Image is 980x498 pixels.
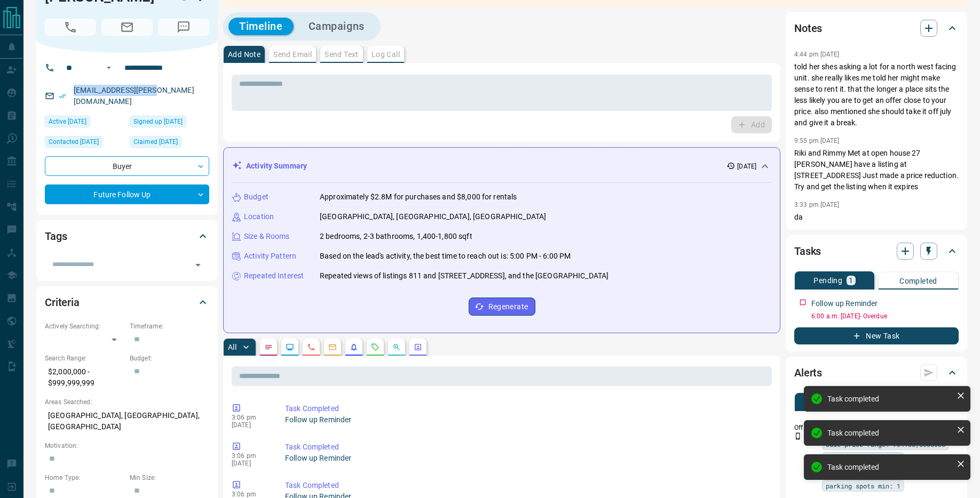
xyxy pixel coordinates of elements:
[328,343,337,351] svg: Emails
[827,395,952,403] div: Task completed
[469,298,535,316] button: Regenerate
[794,201,840,208] p: 3:33 pm [DATE]
[794,423,816,432] p: Off
[74,86,194,106] a: [EMAIL_ADDRESS][PERSON_NAME][DOMAIN_NAME]
[414,343,422,351] svg: Agent Actions
[794,432,802,440] svg: Push Notification Only
[232,460,269,467] p: [DATE]
[320,191,517,203] p: Approximately $2.8M for purchases and $8,000 for rentals
[811,298,878,309] p: Follow up Reminder
[49,136,99,147] span: Contacted [DATE]
[130,473,209,483] p: Min Size:
[130,136,209,151] div: Mon Jun 10 2024
[45,223,209,249] div: Tags
[350,343,358,351] svg: Listing Alerts
[130,116,209,131] div: Thu May 12 2022
[827,463,952,471] div: Task completed
[264,343,273,351] svg: Notes
[244,211,274,222] p: Location
[45,322,124,331] p: Actively Searching:
[133,116,183,127] span: Signed up [DATE]
[59,92,66,100] svg: Email Verified
[244,191,268,203] p: Budget
[45,473,124,483] p: Home Type:
[794,15,959,41] div: Notes
[811,311,959,321] p: 6:00 a.m. [DATE] - Overdue
[45,363,124,392] p: $2,000,000 - $999,999,999
[158,19,209,36] span: Message
[286,343,294,351] svg: Lead Browsing Activity
[307,343,315,351] svg: Calls
[285,480,768,491] p: Task Completed
[244,231,290,242] p: Size & Rooms
[392,343,401,351] svg: Opportunities
[849,277,853,284] p: 1
[232,156,771,176] div: Activity Summary[DATE]
[246,160,307,172] p: Activity Summary
[285,403,768,414] p: Task Completed
[794,20,822,37] h2: Notes
[827,429,952,437] div: Task completed
[794,137,840,144] p: 9:55 pm [DATE]
[794,61,959,128] p: told her shes asking a lot for a north west facing unit. she really likes me told her might make ...
[320,251,571,262] p: Based on the lead's activity, the best time to reach out is: 5:00 PM - 6:00 PM
[794,212,959,223] p: da
[737,162,756,171] p: [DATE]
[244,251,296,262] p: Activity Pattern
[228,51,260,58] p: Add Note
[232,421,269,429] p: [DATE]
[102,61,115,74] button: Open
[45,397,209,407] p: Areas Searched:
[813,277,842,284] p: Pending
[133,136,178,147] span: Claimed [DATE]
[232,491,269,498] p: 3:06 pm
[794,51,840,58] p: 4:44 pm [DATE]
[794,243,821,260] h2: Tasks
[228,18,294,35] button: Timeline
[45,354,124,363] p: Search Range:
[794,148,959,192] p: Riki and Rimmy Met at open house 27 [PERSON_NAME] have a listing at [STREET_ADDRESS] Just made a ...
[794,364,822,381] h2: Alerts
[45,407,209,436] p: [GEOGRAPHIC_DATA], [GEOGRAPHIC_DATA], [GEOGRAPHIC_DATA]
[45,290,209,315] div: Criteria
[45,228,67,245] h2: Tags
[130,322,209,331] p: Timeframe:
[101,19,153,36] span: Email
[45,441,209,451] p: Motivation:
[45,184,209,204] div: Future Follow Up
[298,18,375,35] button: Campaigns
[45,19,96,36] span: Call
[130,354,209,363] p: Budget:
[191,258,206,272] button: Open
[45,156,209,176] div: Buyer
[285,453,768,464] p: Follow up Reminder
[45,294,80,311] h2: Criteria
[320,231,472,242] p: 2 bedrooms, 2-3 bathrooms, 1,400-1,800 sqft
[228,343,236,351] p: All
[285,414,768,425] p: Follow up Reminder
[320,211,546,222] p: [GEOGRAPHIC_DATA], [GEOGRAPHIC_DATA], [GEOGRAPHIC_DATA]
[794,360,959,385] div: Alerts
[45,116,124,131] div: Sun Jul 06 2025
[45,136,124,151] div: Mon Jun 17 2024
[232,414,269,421] p: 3:06 pm
[232,452,269,460] p: 3:06 pm
[371,343,380,351] svg: Requests
[285,441,768,453] p: Task Completed
[794,238,959,264] div: Tasks
[899,277,937,285] p: Completed
[244,270,304,282] p: Repeated Interest
[49,116,86,127] span: Active [DATE]
[794,327,959,344] button: New Task
[320,270,608,282] p: Repeated views of listings 811 and [STREET_ADDRESS], and the [GEOGRAPHIC_DATA]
